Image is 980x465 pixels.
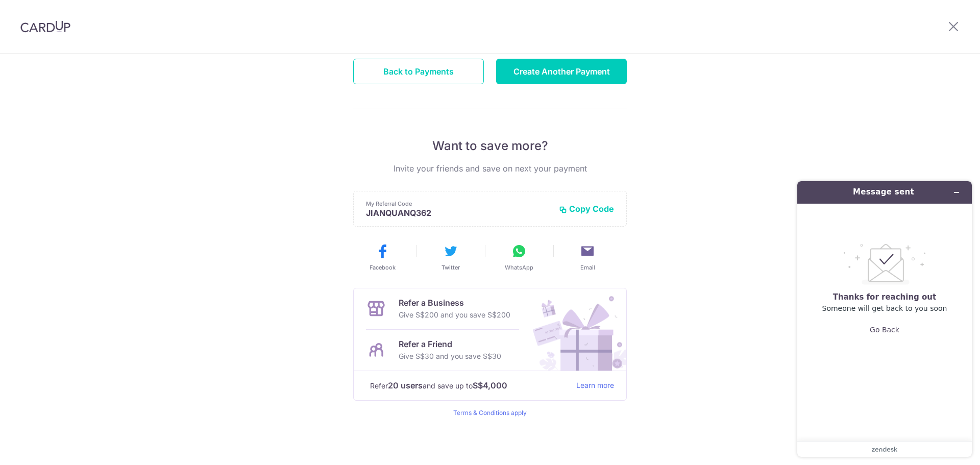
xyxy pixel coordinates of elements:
[421,243,481,272] button: Twitter
[388,379,423,391] strong: 20 users
[580,263,595,272] span: Email
[353,59,484,84] button: Back to Payments
[576,379,614,392] a: Learn more
[505,263,533,272] span: WhatsApp
[442,263,460,272] span: Twitter
[789,173,980,465] iframe: Find more information here
[20,20,70,33] img: CardUp
[353,162,627,175] p: Invite your friends and save on next your payment
[523,288,626,371] img: Refer
[496,59,627,84] button: Create Another Payment
[366,200,551,208] p: My Referral Code
[370,263,396,272] span: Facebook
[352,243,412,272] button: Facebook
[559,204,614,214] button: Copy Code
[399,297,510,309] p: Refer a Business
[370,379,568,392] p: Refer and save up to
[489,243,549,272] button: WhatsApp
[399,350,501,362] p: Give S$30 and you save S$30
[557,243,618,272] button: Email
[473,379,507,391] strong: S$4,000
[366,208,551,218] p: JIANQUANQ362
[399,309,510,321] p: Give S$200 and you save S$200
[453,409,527,417] a: Terms & Conditions apply
[399,338,501,350] p: Refer a Friend
[353,138,627,154] p: Want to save more?
[23,7,44,16] span: Help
